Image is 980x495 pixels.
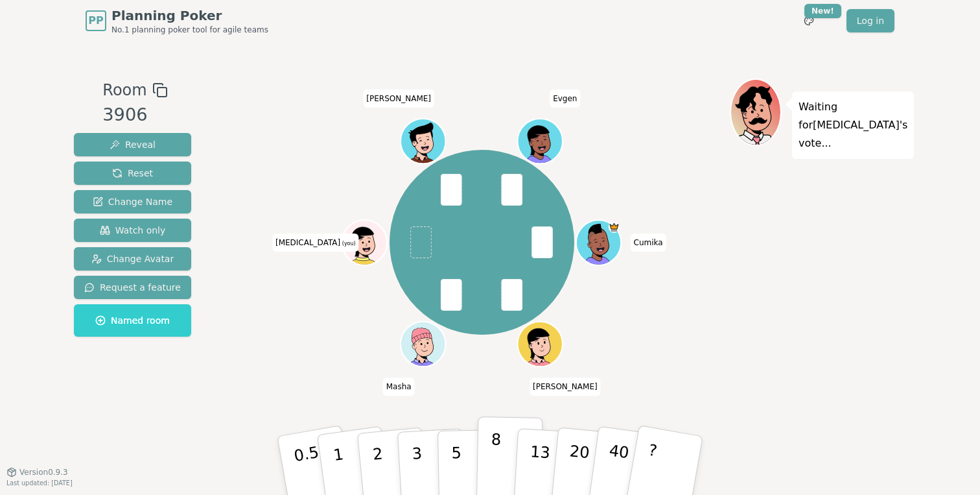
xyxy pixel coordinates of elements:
[111,6,268,25] span: Planning Poker
[804,4,841,18] div: New!
[88,13,103,29] span: PP
[74,133,191,156] button: Reveal
[272,234,359,252] span: Click to change your name
[74,304,191,337] button: Named room
[91,252,174,265] span: Change Avatar
[344,221,386,263] button: Click to change your avatar
[19,467,68,477] span: Version 0.9.3
[383,378,415,396] span: Click to change your name
[74,190,191,213] button: Change Name
[102,78,146,102] span: Room
[530,378,601,396] span: Click to change your name
[6,479,73,487] span: Last updated: [DATE]
[102,102,167,128] div: 3906
[111,25,268,35] span: No.1 planning poker tool for agile teams
[112,167,153,180] span: Reset
[631,234,666,252] span: Click to change your name
[6,467,68,477] button: Version0.9.3
[74,219,191,242] button: Watch only
[84,281,181,294] span: Request a feature
[846,9,894,32] a: Log in
[609,221,620,232] span: Cumika is the host
[340,241,356,247] span: (you)
[797,9,821,32] button: New!
[74,247,191,271] button: Change Avatar
[363,90,434,108] span: Click to change your name
[95,314,170,327] span: Named room
[550,90,580,108] span: Click to change your name
[100,224,166,237] span: Watch only
[74,276,191,299] button: Request a feature
[86,6,268,35] a: PPPlanning PokerNo.1 planning poker tool for agile teams
[93,195,172,208] span: Change Name
[110,138,156,151] span: Reveal
[799,98,907,152] p: Waiting for [MEDICAL_DATA] 's vote...
[74,162,191,185] button: Reset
